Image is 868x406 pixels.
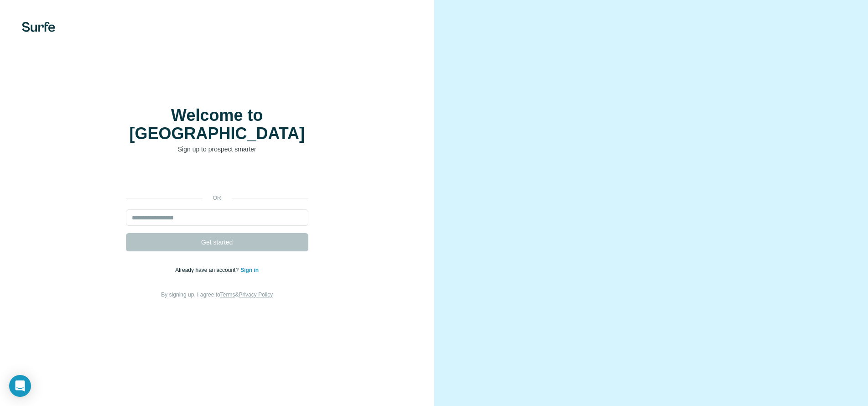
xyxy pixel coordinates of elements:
span: Already have an account? [175,267,240,273]
span: By signing up, I agree to & [161,291,273,298]
p: or [203,194,232,202]
p: Sign up to prospect smarter [126,145,308,154]
a: Sign in [240,267,259,273]
h1: Welcome to [GEOGRAPHIC_DATA] [126,106,308,143]
div: Open Intercom Messenger [9,375,31,397]
img: Surfe's logo [22,22,55,32]
a: Privacy Policy [239,291,273,298]
iframe: Sign in with Google Button [121,167,313,187]
a: Terms [220,291,235,298]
